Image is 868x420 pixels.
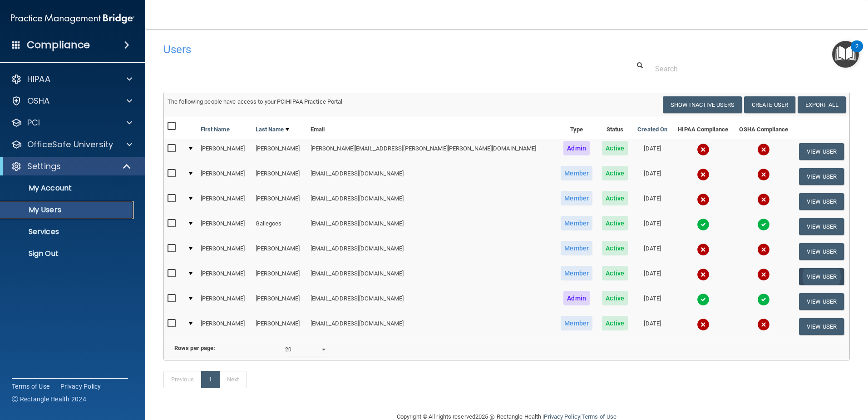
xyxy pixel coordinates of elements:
td: [PERSON_NAME] [252,164,307,189]
span: Admin [563,141,590,155]
img: cross.ca9f0e7f.svg [757,318,770,331]
button: View User [799,268,844,285]
button: View User [799,243,844,260]
a: Created On [637,124,667,135]
span: Active [602,216,628,230]
span: Active [602,266,628,280]
td: [EMAIL_ADDRESS][DOMAIN_NAME] [307,164,556,189]
span: Member [561,316,592,330]
td: [PERSON_NAME] [252,289,307,314]
img: cross.ca9f0e7f.svg [757,168,770,181]
h4: Compliance [27,39,90,51]
img: tick.e7d51cea.svg [757,293,770,306]
img: tick.e7d51cea.svg [757,218,770,231]
td: [DATE] [632,264,672,289]
a: OfficeSafe University [11,139,132,150]
td: [EMAIL_ADDRESS][DOMAIN_NAME] [307,189,556,214]
a: Settings [11,161,132,172]
img: cross.ca9f0e7f.svg [697,318,710,331]
td: [EMAIL_ADDRESS][DOMAIN_NAME] [307,289,556,314]
span: Active [602,191,628,205]
span: The following people have access to your PCIHIPAA Practice Portal [168,98,343,105]
a: Last Name [256,124,289,135]
td: [PERSON_NAME] [197,289,252,314]
img: cross.ca9f0e7f.svg [757,193,770,206]
td: [PERSON_NAME] [252,314,307,339]
a: Terms of Use [12,382,49,391]
p: My Users [6,205,130,215]
p: OfficeSafe University [27,139,113,150]
td: [DATE] [632,314,672,339]
button: View User [799,143,844,160]
td: [DATE] [632,189,672,214]
th: Type [556,117,597,139]
a: Privacy Policy [60,382,101,391]
a: OSHA [11,95,132,106]
button: View User [799,218,844,235]
p: OSHA [27,95,50,106]
p: PCI [27,117,40,128]
button: View User [799,168,844,185]
td: [PERSON_NAME] [197,164,252,189]
button: Create User [744,96,795,113]
img: tick.e7d51cea.svg [697,218,710,231]
span: Active [602,316,628,330]
img: tick.e7d51cea.svg [697,293,710,306]
img: cross.ca9f0e7f.svg [697,193,710,206]
a: Privacy Policy [544,413,580,420]
span: Member [561,241,592,255]
a: Export All [798,96,846,113]
td: [PERSON_NAME] [252,239,307,264]
h4: Users [163,44,558,55]
button: Open Resource Center, 2 new notifications [832,41,859,68]
img: cross.ca9f0e7f.svg [757,143,770,156]
img: cross.ca9f0e7f.svg [697,243,710,256]
span: Member [561,191,592,205]
a: HIPAA [11,74,132,85]
th: HIPAA Compliance [672,117,734,139]
a: Next [219,371,247,388]
button: View User [799,318,844,335]
img: PMB logo [11,10,134,28]
span: Active [602,291,628,305]
th: Status [597,117,633,139]
img: cross.ca9f0e7f.svg [757,243,770,256]
th: Email [307,117,556,139]
div: 2 [855,46,858,58]
img: cross.ca9f0e7f.svg [697,268,710,281]
input: Search [655,60,843,77]
td: [PERSON_NAME] [197,239,252,264]
p: Settings [27,161,61,172]
img: cross.ca9f0e7f.svg [697,143,710,156]
p: Services [6,227,130,236]
a: First Name [201,124,230,135]
td: [DATE] [632,289,672,314]
a: 1 [201,371,220,388]
td: [EMAIL_ADDRESS][DOMAIN_NAME] [307,314,556,339]
td: [EMAIL_ADDRESS][DOMAIN_NAME] [307,214,556,239]
td: [PERSON_NAME] [197,314,252,339]
td: [PERSON_NAME][EMAIL_ADDRESS][PERSON_NAME][PERSON_NAME][DOMAIN_NAME] [307,139,556,164]
button: Show Inactive Users [663,96,742,113]
span: Ⓒ Rectangle Health 2024 [12,395,86,404]
a: PCI [11,117,132,128]
span: Member [561,266,592,280]
th: OSHA Compliance [734,117,794,139]
span: Admin [563,291,590,305]
td: [PERSON_NAME] [197,189,252,214]
td: [PERSON_NAME] [197,264,252,289]
td: [PERSON_NAME] [252,139,307,164]
p: My Account [6,184,130,193]
td: [PERSON_NAME] [252,189,307,214]
b: Rows per page: [174,345,215,351]
td: [PERSON_NAME] [197,139,252,164]
td: [DATE] [632,239,672,264]
td: [EMAIL_ADDRESS][DOMAIN_NAME] [307,239,556,264]
td: Gallegoes [252,214,307,239]
img: cross.ca9f0e7f.svg [697,168,710,181]
span: Active [602,241,628,255]
td: [PERSON_NAME] [252,264,307,289]
img: cross.ca9f0e7f.svg [757,268,770,281]
td: [DATE] [632,139,672,164]
span: Member [561,216,592,230]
